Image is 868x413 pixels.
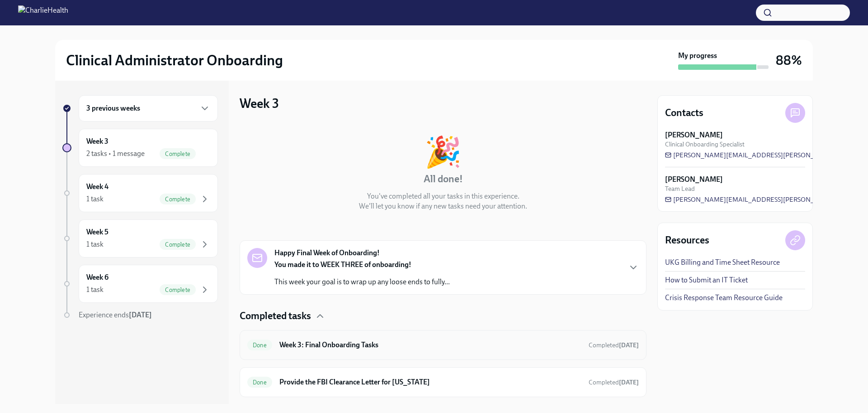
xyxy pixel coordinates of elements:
[86,227,108,237] h6: Week 5
[66,51,283,69] h2: Clinical Administrator Onboarding
[274,277,450,287] p: This week your goal is to wrap up any loose ends to fully...
[62,174,218,212] a: Week 41 taskComplete
[589,341,639,349] span: Completed
[776,52,802,68] h3: 88%
[247,375,639,389] a: DoneProvide the FBI Clearance Letter for [US_STATE]Completed[DATE]
[247,338,639,352] a: DoneWeek 3: Final Onboarding TasksCompleted[DATE]
[247,379,272,386] span: Done
[279,377,581,387] h6: Provide the FBI Clearance Letter for [US_STATE]
[589,378,639,387] span: September 12th, 2025 17:48
[240,95,279,112] h3: Week 3
[18,5,68,20] img: CharlieHealth
[359,201,527,211] p: We'll let you know if any new tasks need your attention.
[240,309,646,323] div: Completed tasks
[665,175,723,185] strong: [PERSON_NAME]
[665,106,703,120] h4: Contacts
[619,379,639,386] strong: [DATE]
[678,51,717,61] strong: My progress
[665,185,695,193] span: Team Lead
[274,248,380,258] strong: Happy Final Week of Onboarding!
[247,342,272,349] span: Done
[160,151,196,157] span: Complete
[62,219,218,258] a: Week 51 taskComplete
[62,265,218,303] a: Week 61 taskComplete
[367,191,519,201] p: You've completed all your tasks in this experience.
[79,311,152,319] span: Experience ends
[160,196,196,203] span: Complete
[279,340,581,350] h6: Week 3: Final Onboarding Tasks
[589,341,639,350] span: September 16th, 2025 16:36
[86,272,108,282] h6: Week 6
[86,239,104,249] div: 1 task
[86,194,104,204] div: 1 task
[665,275,748,285] a: How to Submit an IT Ticket
[160,287,196,293] span: Complete
[86,182,108,192] h6: Week 4
[665,233,709,247] h4: Resources
[665,293,783,303] a: Crisis Response Team Resource Guide
[665,140,745,149] span: Clinical Onboarding Specialist
[86,285,104,295] div: 1 task
[274,260,411,269] strong: You made it to WEEK THREE of onboarding!
[86,136,108,146] h6: Week 3
[86,149,145,159] div: 2 tasks • 1 message
[79,95,218,121] div: 3 previous weeks
[424,172,463,186] h4: All done!
[665,258,780,267] a: UKG Billing and Time Sheet Resource
[129,311,152,319] strong: [DATE]
[619,341,639,349] strong: [DATE]
[160,241,196,248] span: Complete
[589,379,639,386] span: Completed
[240,309,311,323] h4: Completed tasks
[62,129,218,167] a: Week 32 tasks • 1 messageComplete
[425,137,462,167] div: 🎉
[665,130,723,140] strong: [PERSON_NAME]
[86,103,140,113] h6: 3 previous weeks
